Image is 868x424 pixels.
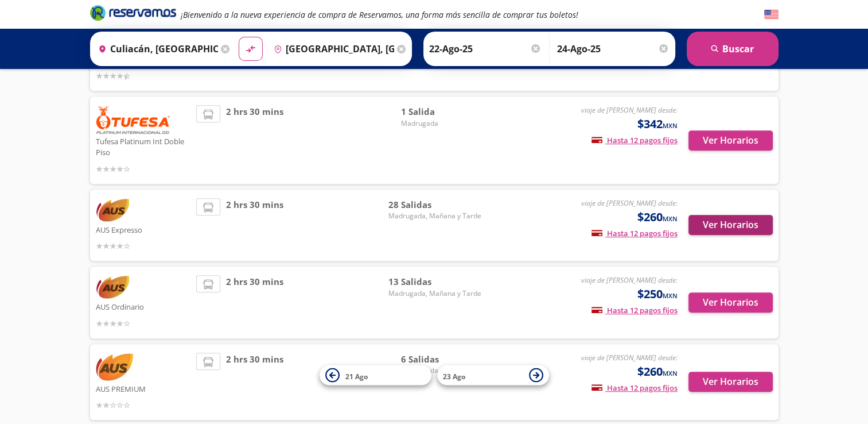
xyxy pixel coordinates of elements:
span: 2 hrs 30 mins [226,198,283,253]
small: MXN [663,291,678,300]
img: Tufesa Platinum Int Doble Piso [96,105,170,133]
p: AUS PREMIUM [96,381,191,395]
span: 2 hrs 30 mins [226,275,283,330]
img: AUS PREMIUM [96,353,134,381]
p: Tufesa Platinum Int Doble Piso [96,134,191,159]
em: viaje de [PERSON_NAME] desde: [581,105,678,115]
em: viaje de [PERSON_NAME] desde: [581,275,678,285]
em: ¡Bienvenido a la nueva experiencia de compra de Reservamos, una forma más sencilla de comprar tus... [181,9,578,20]
span: 2 hrs 30 mins [226,353,283,412]
span: 1 Salida [401,105,481,118]
span: $250 [637,286,678,303]
small: MXN [663,369,678,377]
p: AUS Ordinario [96,299,191,313]
p: AUS Expresso [96,222,191,236]
em: viaje de [PERSON_NAME] desde: [581,198,678,208]
em: viaje de [PERSON_NAME] desde: [581,353,678,363]
input: Elegir Fecha [429,34,542,63]
input: Opcional [557,34,670,63]
input: Buscar Origen [94,34,219,63]
img: AUS Expresso [96,198,129,222]
button: English [764,7,779,22]
button: 21 Ago [320,365,431,386]
span: $260 [637,209,678,226]
button: Ver Horarios [688,292,773,313]
span: Hasta 12 pagos fijos [591,135,678,145]
button: Ver Horarios [688,372,773,392]
i: Brand Logo [90,4,176,21]
span: 23 Ago [443,371,465,381]
span: Madrugada [401,118,481,129]
button: Ver Horarios [688,215,773,235]
span: Hasta 12 pagos fijos [591,383,678,393]
span: $260 [637,363,678,380]
button: Ver Horarios [688,130,773,151]
span: Madrugada, Mañana y Tarde [388,288,481,299]
button: Buscar [687,32,779,66]
span: 13 Salidas [388,275,481,288]
button: 23 Ago [437,365,549,386]
span: 6 Salidas [401,353,481,366]
input: Buscar Destino [269,34,394,63]
span: 21 Ago [345,371,368,381]
span: 2 hrs 30 mins [226,105,283,175]
small: MXN [663,214,678,223]
a: Brand Logo [90,4,176,25]
span: Hasta 12 pagos fijos [591,228,678,238]
span: 28 Salidas [388,198,481,211]
span: Hasta 12 pagos fijos [591,305,678,315]
img: AUS Ordinario [96,275,129,299]
small: MXN [663,121,678,130]
span: Madrugada, Mañana y Tarde [388,211,481,221]
span: $342 [637,115,678,133]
